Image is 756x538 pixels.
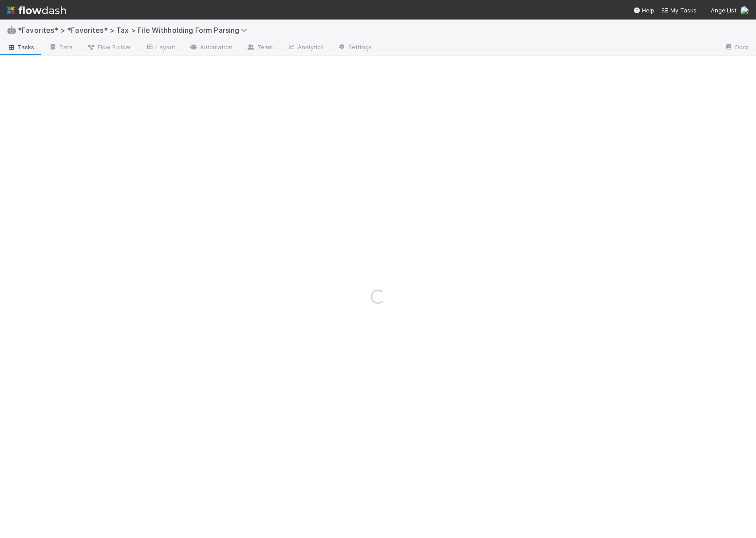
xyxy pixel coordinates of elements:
[280,41,331,55] a: Analytics
[7,26,16,34] span: 🤖
[7,43,35,51] span: Tasks
[740,6,749,15] img: avatar_711f55b7-5a46-40da-996f-bc93b6b86381.png
[87,43,131,51] span: Flow Builder
[7,3,66,18] img: logo-inverted-e16ddd16eac7371096b0.svg
[18,26,252,35] span: *Favorites* > *Favorites* > Tax > File Withholding Form Parsing
[138,41,182,55] a: Layout
[711,7,736,14] span: AngelList
[661,7,697,14] span: My Tasks
[661,6,697,15] a: My Tasks
[80,41,138,55] a: Flow Builder
[717,41,756,55] a: Docs
[240,41,280,55] a: Team
[182,41,240,55] a: Automation
[331,41,379,55] a: Settings
[42,41,80,55] a: Data
[633,6,654,15] div: Help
